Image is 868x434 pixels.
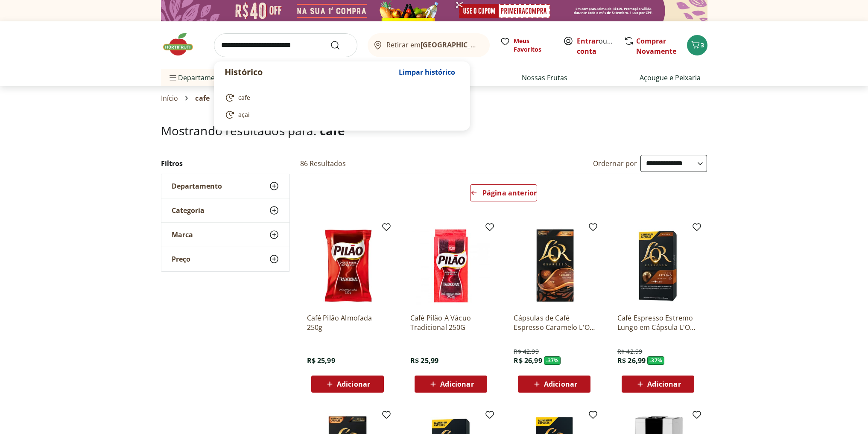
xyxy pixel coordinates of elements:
span: Retirar em [386,41,481,49]
span: R$ 25,99 [307,356,335,365]
span: Departamentos [168,67,229,88]
button: Adicionar [518,376,590,393]
span: Meus Favoritos [514,37,553,54]
a: Café Pilão A Vácuo Tradicional 250G [410,313,491,332]
span: Adicionar [440,381,473,387]
span: Adicionar [337,381,370,387]
a: cafe [225,93,456,103]
h2: 86 Resultados [300,159,346,168]
button: Limpar histórico [395,62,459,82]
span: ou [577,36,615,56]
a: Página anterior [470,184,537,205]
a: Início [161,94,178,102]
button: Retirar em[GEOGRAPHIC_DATA]/[GEOGRAPHIC_DATA] [368,33,490,57]
b: [GEOGRAPHIC_DATA]/[GEOGRAPHIC_DATA] [421,40,564,50]
p: Histórico [225,66,395,78]
span: - 37 % [647,356,664,365]
span: R$ 25,99 [410,356,438,365]
span: - 37 % [544,356,561,365]
button: Adicionar [311,376,384,393]
button: Carrinho [687,35,707,55]
a: Café Pilão Almofada 250g [307,313,388,332]
span: Departamento [172,182,222,190]
a: Entrar [577,36,599,46]
span: R$ 26,99 [617,356,646,365]
a: Meus Favoritos [500,37,553,54]
button: Adicionar [415,376,487,393]
span: cafe [238,93,250,102]
span: R$ 42,99 [617,347,642,356]
img: Hortifruti [161,32,204,57]
button: Departamento [161,174,289,198]
img: Cápsulas de Café Espresso Caramelo L'OR 52g [514,225,595,306]
button: Marca [161,223,289,247]
input: search [214,33,357,57]
a: Nossas Frutas [522,73,567,83]
span: Preço [172,255,190,263]
button: Adicionar [622,376,694,393]
label: Ordernar por [593,159,637,168]
h2: Filtros [161,155,290,172]
a: açai [225,110,456,120]
span: cafe [320,122,345,139]
span: açai [238,111,250,119]
span: 3 [701,41,704,49]
span: Categoria [172,206,205,215]
a: Criar conta [577,36,624,56]
span: cafe [195,94,210,102]
img: Café Espresso Estremo Lungo em Cápsula L'OR 52g [617,225,698,306]
svg: Arrow Left icon [471,189,477,196]
span: Limpar histórico [399,69,455,76]
img: Café Pilão A Vácuo Tradicional 250G [410,225,491,306]
span: Adicionar [544,381,577,387]
a: Açougue e Peixaria [640,73,701,83]
button: Submit Search [330,40,351,50]
span: Adicionar [647,381,681,387]
span: R$ 42,99 [514,347,538,356]
button: Categoria [161,198,289,222]
span: Marca [172,230,193,239]
span: Página anterior [482,189,537,196]
button: Menu [168,67,178,88]
img: Café Pilão Almofada 250g [307,225,388,306]
a: Comprar Novamente [636,36,676,56]
button: Preço [161,247,289,271]
a: Café Espresso Estremo Lungo em Cápsula L'OR 52g [617,313,698,332]
h1: Mostrando resultados para: [161,124,707,137]
span: R$ 26,99 [514,356,542,365]
a: Cápsulas de Café Espresso Caramelo L'OR 52g [514,313,595,332]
